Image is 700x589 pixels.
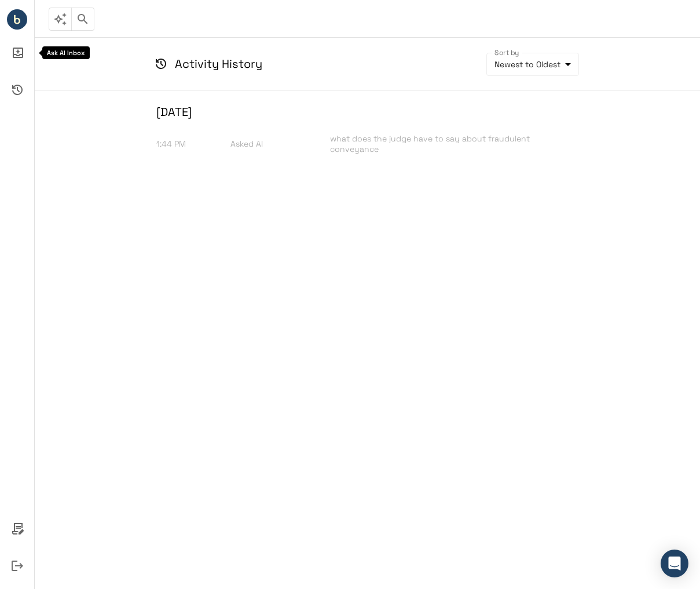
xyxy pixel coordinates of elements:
[156,138,231,150] p: 1:44 PM
[661,550,688,577] div: Open Intercom Messenger
[486,53,579,76] div: Newest to Oldest
[494,48,519,57] label: Sort by
[175,55,262,72] p: Activity History
[156,100,579,124] h6: [DATE]
[42,46,90,59] div: Ask AI Inbox
[230,138,330,150] p: Asked AI
[330,133,530,154] span: what does the judge have to say about fraudulent conveyance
